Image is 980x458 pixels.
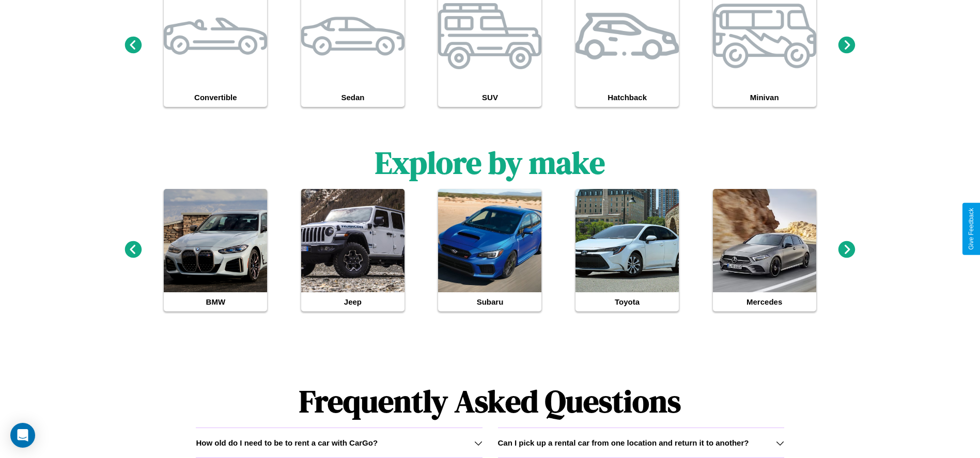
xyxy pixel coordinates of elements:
[164,292,267,311] h4: BMW
[713,88,816,107] h4: Minivan
[196,438,378,447] h3: How old do I need to be to rent a car with CarGo?
[575,88,679,107] h4: Hatchback
[301,292,405,311] h4: Jeep
[438,88,541,107] h4: SUV
[196,375,784,428] h1: Frequently Asked Questions
[301,88,405,107] h4: Sedan
[164,88,267,107] h4: Convertible
[375,141,605,184] h1: Explore by make
[713,292,816,311] h4: Mercedes
[498,438,749,447] h3: Can I pick up a rental car from one location and return it to another?
[438,292,541,311] h4: Subaru
[10,423,35,448] div: Open Intercom Messenger
[968,208,975,250] div: Give Feedback
[575,292,679,311] h4: Toyota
